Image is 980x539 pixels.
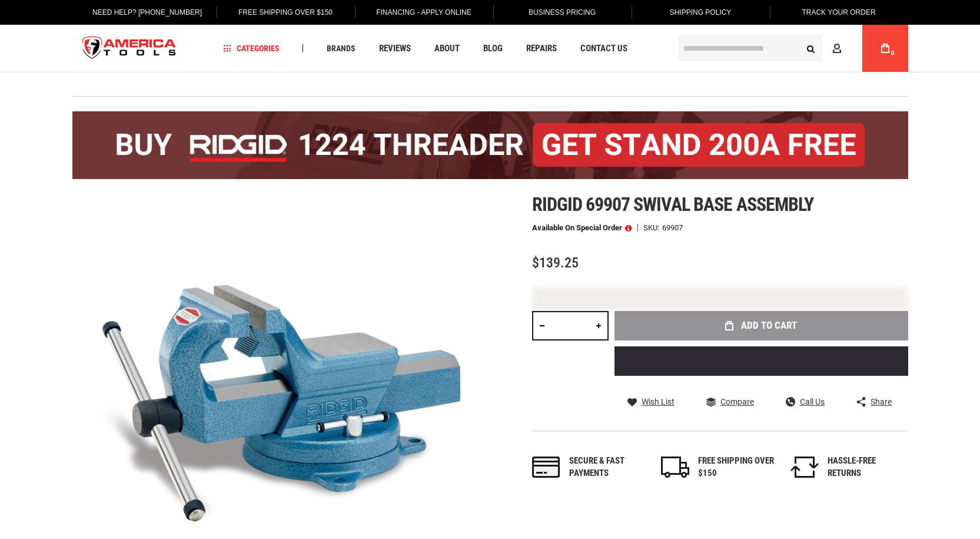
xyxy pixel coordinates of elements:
[661,457,689,478] img: shipping
[532,224,632,232] p: Available on Special Order
[218,41,285,57] a: Categories
[790,457,819,478] img: returns
[223,44,280,52] span: Categories
[72,27,187,71] img: America Tools
[72,111,908,179] img: BOGO: Buy the RIDGID® 1224 Threader (26092), get the 92467 200A Stand FREE!
[526,44,557,53] span: Repairs
[434,44,460,53] span: About
[891,50,895,57] span: 0
[478,41,508,57] a: Blog
[532,254,579,271] span: $139.25
[327,44,356,52] span: Brands
[670,8,732,16] span: Shipping Policy
[720,398,754,406] span: Compare
[662,224,683,232] div: 69907
[483,44,503,53] span: Blog
[429,41,465,57] a: About
[627,396,675,407] a: Wish List
[321,41,361,57] a: Brands
[374,41,416,57] a: Reviews
[379,44,411,53] span: Reviews
[800,398,825,406] span: Call Us
[521,41,562,57] a: Repairs
[575,41,633,57] a: Contact Us
[642,398,675,406] span: Wish List
[580,44,627,53] span: Contact Us
[786,396,825,407] a: Call Us
[532,457,560,478] img: payments
[706,396,754,407] a: Compare
[698,455,775,480] div: FREE SHIPPING OVER $150
[800,37,822,59] button: Search
[532,193,813,216] span: Ridgid 69907 swival base assembly
[874,25,896,72] a: 0
[72,27,187,71] a: store logo
[828,455,904,480] div: HASSLE-FREE RETURNS
[569,455,646,480] div: Secure & fast payments
[643,224,662,232] strong: SKU
[871,398,892,406] span: Share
